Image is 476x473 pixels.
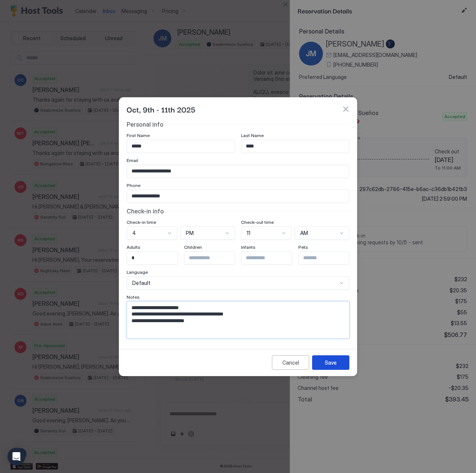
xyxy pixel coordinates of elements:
[127,269,148,275] span: Language
[132,230,136,236] span: 4
[247,230,250,236] span: 11
[127,121,164,128] span: Personal info
[127,104,196,115] span: Oct, 9th - 11th 2025
[241,244,256,250] span: Infants
[127,190,349,203] input: Input Field
[298,244,308,250] span: Pets
[127,244,140,250] span: Adults
[184,244,202,250] span: Children
[127,182,140,188] span: Phone
[127,252,188,264] input: Input Field
[241,252,302,264] input: Input Field
[127,207,164,215] span: Check-in info
[241,219,274,225] span: Check-out time
[241,140,349,153] input: Input Field
[127,133,150,138] span: First Name
[299,252,360,264] input: Input Field
[127,294,140,300] span: Notes
[127,302,349,338] textarea: Input Field
[282,359,299,366] div: Cancel
[127,219,156,225] span: Check-in time
[312,355,349,370] button: Save
[241,133,264,138] span: Last Name
[127,165,349,178] input: Input Field
[300,230,308,236] span: AM
[325,359,337,366] div: Save
[127,140,235,153] input: Input Field
[186,230,194,236] span: PM
[272,355,309,370] button: Cancel
[7,448,25,466] div: Open Intercom Messenger
[132,280,150,286] span: Default
[127,158,138,163] span: Email
[184,252,245,264] input: Input Field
